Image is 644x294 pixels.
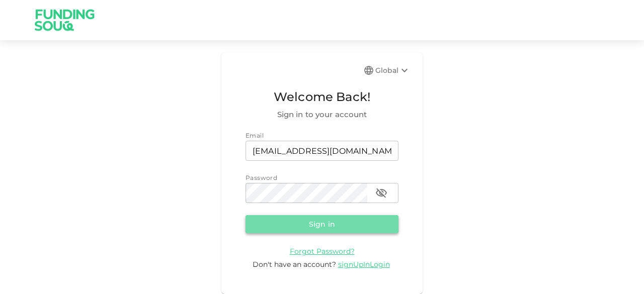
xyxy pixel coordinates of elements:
[246,87,398,107] span: Welcome Back!
[246,174,277,181] span: Password
[246,141,398,161] input: email
[253,260,336,269] span: Don't have an account?
[246,215,398,233] button: Sign in
[290,246,355,256] a: Forgot Password?
[246,132,264,139] span: Email
[246,109,398,121] span: Sign in to your account
[246,183,367,203] input: password
[338,260,390,269] span: signUpInLogin
[375,64,411,76] div: Global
